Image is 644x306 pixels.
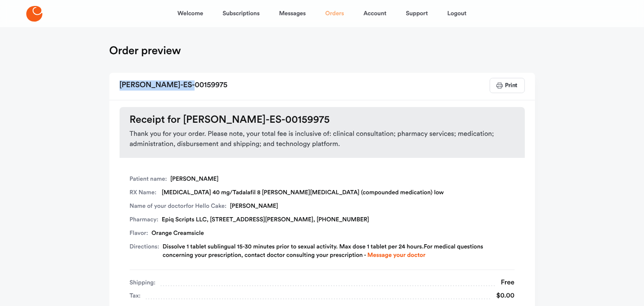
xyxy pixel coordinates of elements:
a: Logout [447,3,466,24]
span: for Hello Cake [186,203,225,209]
a: Account [363,3,386,24]
span: Flavor: [130,229,148,237]
div: Orange Creamsicle [130,229,515,237]
span: RX Name: [130,188,159,197]
a: Message your doctor [368,252,426,258]
a: Messages [279,3,306,24]
a: Welcome [178,3,203,24]
span: Shipping: [130,277,156,289]
h1: Order preview [109,44,181,58]
button: Print [490,78,524,93]
div: Epiq Scripts LLC, [STREET_ADDRESS][PERSON_NAME], [PHONE_NUMBER] [130,215,515,224]
h3: Receipt for [PERSON_NAME]-ES-00159975 [130,114,515,126]
span: Directions: [130,243,159,259]
div: [MEDICAL_DATA] 40 mg/Tadalafil 8 [PERSON_NAME][MEDICAL_DATA] (compounded medication) low [130,188,515,197]
a: Orders [325,3,344,24]
h2: [PERSON_NAME]-ES-00159975 [120,78,228,93]
span: Pharmacy: [130,215,159,224]
a: Support [406,3,428,24]
div: [PERSON_NAME] [130,202,515,210]
div: Dissolve 1 tablet sublingual 15-30 minutes prior to sexual activity. Max dose 1 tablet per 24 hou... [162,243,514,259]
span: Name of your doctor : [130,202,227,210]
div: [PERSON_NAME] [130,175,515,183]
span: Patient name: [130,175,167,183]
span: Thank you for your order. Please note, your total fee is inclusive of: clinical consultation; pha... [130,129,515,149]
div: $0.00 [491,290,515,302]
span: Tax: [130,290,141,302]
div: Free [496,277,514,289]
span: Print [504,83,517,88]
a: Subscriptions [223,3,259,24]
